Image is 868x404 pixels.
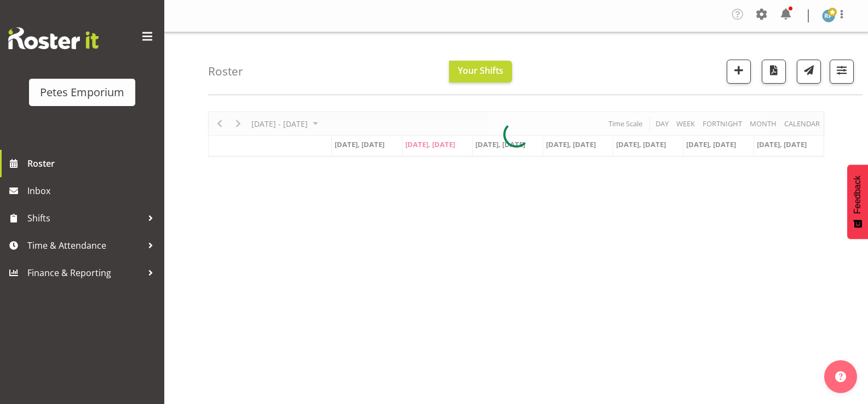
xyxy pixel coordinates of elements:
[847,165,868,239] button: Feedback - Show survey
[27,155,159,172] span: Roster
[449,61,512,83] button: Your Shifts
[8,27,99,49] img: Rosterit website logo
[835,371,846,382] img: help-xxl-2.png
[797,60,821,84] button: Send a list of all shifts for the selected filtered period to all rostered employees.
[830,60,854,84] button: Filter Shifts
[458,65,503,77] span: Your Shifts
[27,265,142,281] span: Finance & Reporting
[27,183,159,199] span: Inbox
[40,84,124,101] div: Petes Emporium
[27,210,142,226] span: Shifts
[762,60,786,84] button: Download a PDF of the roster according to the set date range.
[208,65,243,78] h4: Roster
[727,60,751,84] button: Add a new shift
[853,175,863,214] span: Feedback
[822,9,835,22] img: reina-puketapu721.jpg
[27,237,142,254] span: Time & Attendance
